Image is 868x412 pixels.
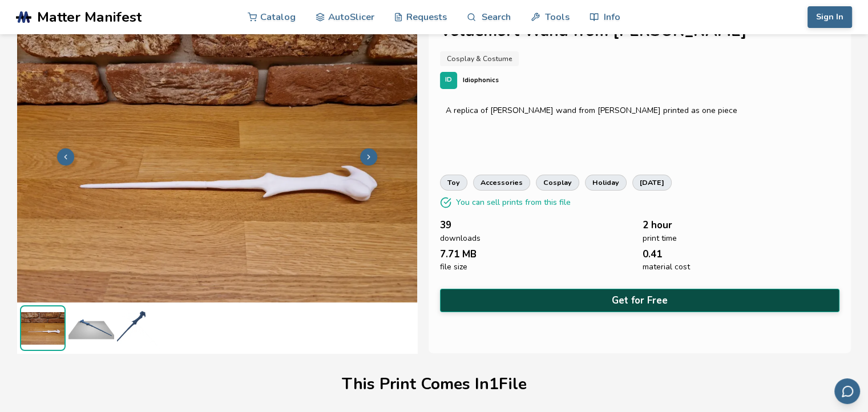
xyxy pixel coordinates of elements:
img: Voldemorts_Wand_0.8_Supports_Print_Bed_Preview [68,305,114,351]
button: Sign In [808,6,852,28]
div: A replica of [PERSON_NAME] wand from [PERSON_NAME] printed as one piece [446,106,834,115]
span: downloads [440,234,481,243]
p: Idiophonics [463,74,499,86]
span: 2 hour [643,220,672,231]
a: [DATE] [632,175,672,191]
button: Send feedback via email [834,378,860,404]
span: 39 [440,220,451,231]
span: Matter Manifest [37,9,142,25]
span: 0.41 [643,249,662,260]
button: Get for Free [440,289,839,312]
a: accessories [473,175,530,191]
a: holiday [585,175,627,191]
span: ID [445,76,452,84]
span: print time [643,234,677,243]
a: cosplay [536,175,579,191]
span: file size [440,262,467,272]
img: Voldemorts_Wand_0.8_Supports_3D_Preview [117,305,163,351]
p: You can sell prints from this file [456,196,571,208]
span: material cost [643,262,690,272]
a: toy [440,175,467,191]
h1: This Print Comes In 1 File [342,375,527,393]
h1: Voldemort Wand from [PERSON_NAME] [440,22,839,40]
a: Cosplay & Costume [440,51,519,66]
span: 7.71 MB [440,249,477,260]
